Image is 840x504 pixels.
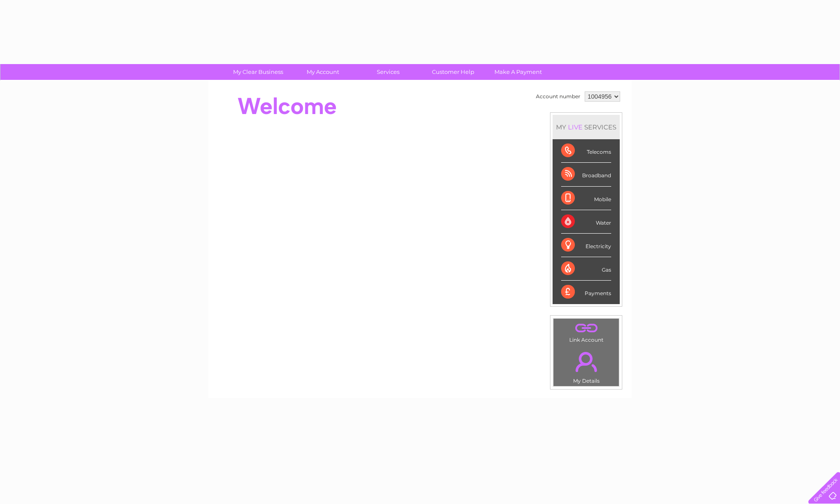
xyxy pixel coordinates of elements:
a: Customer Help [418,64,488,80]
div: Payments [561,281,611,304]
td: My Details [553,345,619,387]
div: Electricity [561,234,611,257]
a: Services [353,64,423,80]
div: Telecoms [561,139,611,163]
a: My Clear Business [223,64,293,80]
div: LIVE [566,123,584,131]
div: Mobile [561,187,611,210]
div: Gas [561,257,611,281]
a: Make A Payment [483,64,553,80]
td: Link Account [553,318,619,345]
a: My Account [288,64,358,80]
a: . [556,321,617,336]
div: Broadband [561,163,611,186]
div: MY SERVICES [553,115,620,139]
a: . [556,347,617,377]
td: Account number [534,89,583,104]
div: Water [561,210,611,234]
